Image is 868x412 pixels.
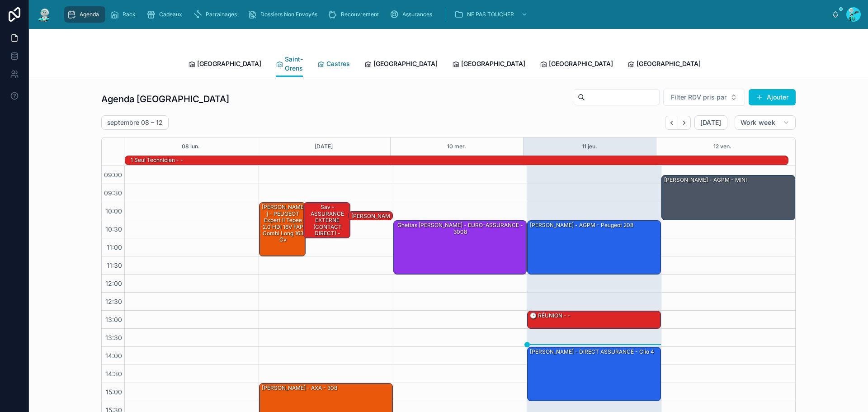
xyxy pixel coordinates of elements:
[103,352,124,360] span: 14:00
[452,56,525,74] a: [GEOGRAPHIC_DATA]
[305,203,349,244] div: sav - ASSURANCE EXTERNE (CONTACT DIRECT) - zafira
[103,207,124,215] span: 10:00
[190,6,243,23] a: Parrainages
[678,116,691,130] button: Next
[144,6,189,23] a: Cadeaux
[637,59,701,68] span: [GEOGRAPHIC_DATA]
[528,347,660,401] div: [PERSON_NAME] - DIRECT ASSURANCE - Clio 4
[665,116,678,130] button: Back
[130,156,184,165] div: 1 seul technicien - -
[741,118,775,127] span: Work week
[101,93,229,105] h1: Agenda [GEOGRAPHIC_DATA]
[103,370,124,378] span: 14:30
[528,311,660,328] div: 🕒 RÉUNION - -
[80,11,99,18] span: Agenda
[103,334,124,341] span: 13:30
[749,89,796,105] button: Ajouter
[64,6,105,23] a: Agenda
[662,175,795,220] div: [PERSON_NAME] - AGPM - MINI
[315,137,333,156] button: [DATE]
[394,221,527,274] div: Ghettas [PERSON_NAME] - EURO-ASSURANCE - 3008
[341,11,379,18] span: Recouvrement
[671,93,726,102] span: Filter RDV pris par
[103,298,124,305] span: 12:30
[103,316,124,323] span: 13:00
[350,212,392,233] div: [PERSON_NAME] - Jeep Renegade
[103,279,124,287] span: 12:00
[713,137,731,156] button: 12 ven.
[182,137,200,156] button: 08 lun.
[197,59,261,68] span: [GEOGRAPHIC_DATA]
[103,225,124,233] span: 10:30
[245,6,324,23] a: Dossiers Non Envoyés
[107,118,163,127] h2: septembre 08 – 12
[582,137,597,156] button: 11 jeu.
[700,118,722,127] span: [DATE]
[663,89,745,106] button: Select Button
[349,212,392,221] div: [PERSON_NAME] - Jeep Renegade
[735,115,796,130] button: Work week
[529,348,655,356] div: [PERSON_NAME] - DIRECT ASSURANCE - Clio 4
[694,115,727,130] button: [DATE]
[276,51,303,77] a: Saint-Orens
[467,11,514,18] span: NE PAS TOUCHER
[387,6,439,23] a: Assurances
[261,203,305,244] div: [PERSON_NAME] - PEUGEOT Expert II Tepee 2.0 HDi 16V FAP Combi long 163 cv
[326,59,350,68] span: Castres
[317,56,350,74] a: Castres
[627,56,701,74] a: [GEOGRAPHIC_DATA]
[304,203,350,238] div: sav - ASSURANCE EXTERNE (CONTACT DIRECT) - zafira
[188,56,261,74] a: [GEOGRAPHIC_DATA]
[259,203,306,256] div: [PERSON_NAME] - PEUGEOT Expert II Tepee 2.0 HDi 16V FAP Combi long 163 cv
[104,243,124,251] span: 11:00
[402,11,432,18] span: Assurances
[540,56,613,74] a: [GEOGRAPHIC_DATA]
[447,137,466,156] button: 10 mer.
[36,7,52,22] img: App logo
[529,312,571,320] div: 🕒 RÉUNION - -
[123,11,136,18] span: Rack
[461,59,525,68] span: [GEOGRAPHIC_DATA]
[325,6,385,23] a: Recouvrement
[364,56,438,74] a: [GEOGRAPHIC_DATA]
[285,55,303,73] span: Saint-Orens
[130,156,184,164] div: 1 seul technicien - -
[373,59,438,68] span: [GEOGRAPHIC_DATA]
[102,189,124,197] span: 09:30
[452,6,532,23] a: NE PAS TOUCHER
[104,388,124,396] span: 15:00
[60,5,832,24] div: scrollable content
[261,384,338,392] div: [PERSON_NAME] - AXA - 308
[206,11,237,18] span: Parrainages
[159,11,182,18] span: Cadeaux
[260,11,317,18] span: Dossiers Non Envoyés
[663,176,748,184] div: [PERSON_NAME] - AGPM - MINI
[529,221,634,229] div: [PERSON_NAME] - AGPM - peugeot 208
[102,171,124,179] span: 09:00
[107,6,142,23] a: Rack
[549,59,613,68] span: [GEOGRAPHIC_DATA]
[395,221,526,236] div: Ghettas [PERSON_NAME] - EURO-ASSURANCE - 3008
[528,221,660,274] div: [PERSON_NAME] - AGPM - peugeot 208
[104,261,124,269] span: 11:30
